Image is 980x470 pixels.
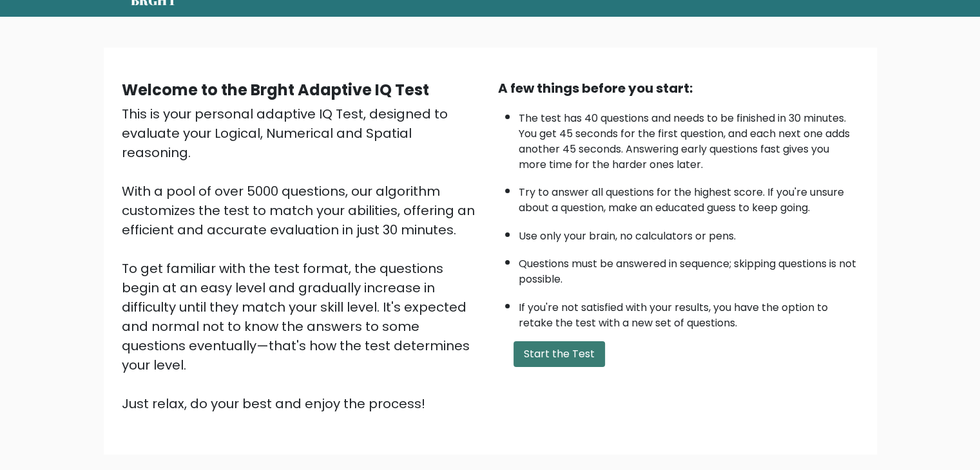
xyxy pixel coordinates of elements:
[519,250,859,287] li: Questions must be answered in sequence; skipping questions is not possible.
[519,178,859,216] li: Try to answer all questions for the highest score. If you're unsure about a question, make an edu...
[514,341,605,367] button: Start the Test
[519,222,859,244] li: Use only your brain, no calculators or pens.
[122,104,483,413] div: This is your personal adaptive IQ Test, designed to evaluate your Logical, Numerical and Spatial ...
[519,104,859,173] li: The test has 40 questions and needs to be finished in 30 minutes. You get 45 seconds for the firs...
[498,79,859,98] div: A few things before you start:
[519,294,859,331] li: If you're not satisfied with your results, you have the option to retake the test with a new set ...
[122,79,429,100] b: Welcome to the Brght Adaptive IQ Test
